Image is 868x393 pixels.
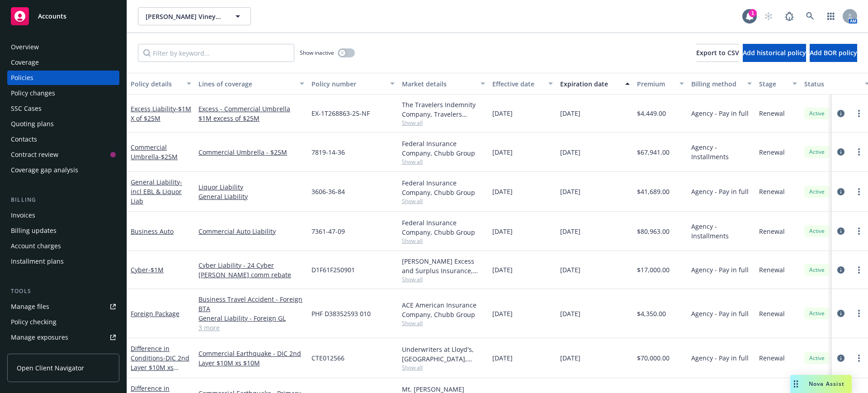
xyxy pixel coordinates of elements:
span: - DIC 2nd Layer $10M xs $10M [131,354,189,381]
button: Expiration date [557,73,633,95]
input: Filter by keyword... [138,44,294,62]
div: Contract review [11,147,58,162]
a: more [854,186,864,197]
span: [DATE] [560,109,580,118]
a: Coverage [7,55,119,70]
a: Commercial Auto Liability [198,227,304,236]
a: Commercial Earthquake - DIC 2nd Layer $10M xs $10M [198,349,304,368]
a: Start snowing [759,7,778,25]
span: [DATE] [560,265,580,275]
span: Active [808,148,826,156]
a: circleInformation [835,265,846,275]
button: Effective date [489,73,557,95]
div: Policy number [311,79,385,89]
span: Active [808,109,826,118]
span: [DATE] [560,309,580,318]
a: circleInformation [835,186,846,197]
div: Drag to move [790,375,802,393]
a: more [854,353,864,364]
div: Quoting plans [11,117,54,131]
span: $4,449.00 [637,109,666,118]
a: Switch app [822,7,840,25]
a: Account charges [7,239,119,253]
button: [PERSON_NAME] Vineyards [138,7,251,25]
button: Add historical policy [743,44,806,62]
div: 1 [749,9,757,17]
a: Cyber [131,265,164,274]
a: Manage exposures [7,330,119,345]
a: General Liability [198,192,304,201]
div: Policy details [131,79,181,89]
div: Contacts [11,132,37,147]
span: Show all [402,237,485,245]
a: Policy changes [7,86,119,100]
span: - incl EBL & Liquor Liab [131,178,182,205]
a: Excess - Commercial Umbrella $1M excess of $25M [198,104,304,123]
button: Market details [398,73,489,95]
div: Federal Insurance Company, Chubb Group [402,139,485,158]
span: - $1M X of $25M [131,104,191,123]
span: [DATE] [492,147,513,157]
a: General Liability - Foreign GL [198,313,304,323]
span: Show all [402,364,485,371]
span: [DATE] [492,109,513,118]
div: Coverage gap analysis [11,163,78,177]
a: Coverage gap analysis [7,163,119,177]
span: Active [808,188,826,196]
span: Show inactive [300,49,334,57]
span: [PERSON_NAME] Vineyards [146,12,224,21]
span: [DATE] [492,227,513,236]
a: Manage files [7,299,119,314]
span: Open Client Navigator [17,363,84,373]
div: Account charges [11,239,61,253]
span: Renewal [759,187,785,196]
div: [PERSON_NAME] Excess and Surplus Insurance, Inc., [PERSON_NAME] Group, CRC Group [402,256,485,275]
div: Policy checking [11,315,57,329]
a: circleInformation [835,108,846,119]
div: Federal Insurance Company, Chubb Group [402,218,485,237]
span: Active [808,227,826,235]
span: Renewal [759,109,785,118]
span: Show all [402,197,485,205]
span: Show all [402,319,485,327]
span: Renewal [759,265,785,275]
div: Invoices [11,208,35,223]
span: Agency - Pay in full [691,309,749,318]
span: Renewal [759,147,785,157]
div: Tools [7,287,119,296]
a: Foreign Package [131,309,179,318]
span: [DATE] [492,265,513,275]
span: [DATE] [560,187,580,196]
button: Lines of coverage [195,73,308,95]
a: General Liability [131,178,182,205]
a: Policies [7,71,119,85]
span: - $25M [159,152,178,161]
span: Agency - Pay in full [691,265,749,275]
span: $4,350.00 [637,309,666,318]
button: Policy details [127,73,195,95]
div: Billing [7,195,119,204]
span: [DATE] [560,353,580,363]
span: Agency - Installments [691,222,752,241]
span: 7819-14-36 [311,147,345,157]
a: Contract review [7,147,119,162]
a: Overview [7,40,119,54]
a: Excess Liability [131,104,191,123]
a: circleInformation [835,353,846,364]
button: Add BOR policy [810,44,857,62]
a: Commercial Umbrella [131,143,178,161]
button: Stage [755,73,801,95]
span: Show all [402,275,485,283]
span: Nova Assist [809,380,844,388]
div: The Travelers Indemnity Company, Travelers Insurance [402,100,485,119]
a: more [854,147,864,157]
a: Liquor Liability [198,182,304,192]
span: Add historical policy [743,48,806,57]
button: Nova Assist [790,375,852,393]
button: Policy number [308,73,398,95]
div: Policy changes [11,86,55,100]
span: D1F61F250901 [311,265,355,275]
button: Export to CSV [696,44,739,62]
a: more [854,265,864,275]
button: Premium [633,73,688,95]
